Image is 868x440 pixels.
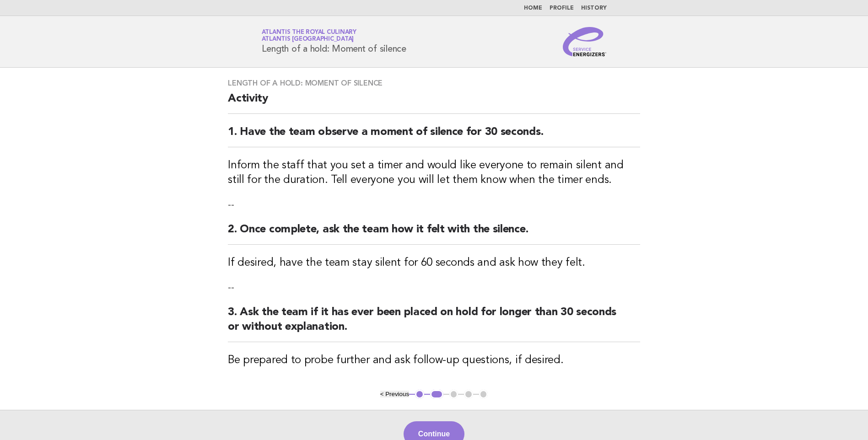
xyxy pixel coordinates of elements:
a: Profile [550,5,574,11]
h1: Length of a hold: Moment of silence [262,30,406,54]
p: -- [228,281,640,294]
h2: Activity [228,91,640,114]
h2: 1. Have the team observe a moment of silence for 30 seconds. [228,125,640,147]
button: 2 [430,390,443,399]
a: History [581,5,607,11]
span: Atlantis [GEOGRAPHIC_DATA] [262,37,354,43]
h2: 2. Once complete, ask the team how it felt with the silence. [228,222,640,245]
h3: Inform the staff that you set a timer and would like everyone to remain silent and still for the ... [228,158,640,188]
a: Home [524,5,542,11]
h2: 3. Ask the team if it has ever been placed on hold for longer than 30 seconds or without explanat... [228,305,640,342]
h3: If desired, have the team stay silent for 60 seconds and ask how they felt. [228,256,640,270]
button: 1 [415,390,424,399]
h3: Length of a hold: Moment of silence [228,79,640,88]
img: Service Energizers [563,27,607,56]
button: < Previous [380,391,409,397]
a: Atlantis the Royal CulinaryAtlantis [GEOGRAPHIC_DATA] [262,29,356,42]
p: -- [228,199,640,211]
h3: Be prepared to probe further and ask follow-up questions, if desired. [228,353,640,368]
